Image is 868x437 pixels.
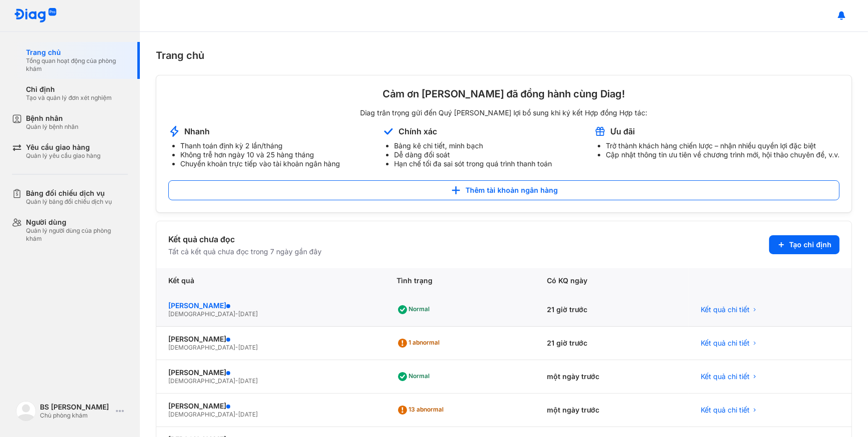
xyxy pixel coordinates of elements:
[16,401,36,421] img: logo
[394,141,552,150] li: Bảng kê chi tiết, minh bạch
[397,402,447,418] div: 13 abnormal
[235,411,238,418] span: -
[180,141,340,150] li: Thanh toán định kỳ 2 lần/tháng
[238,310,258,318] span: [DATE]
[535,327,689,360] div: 21 giờ trước
[701,339,750,348] span: Kết quả chi tiết
[701,372,750,381] span: Kết quả chi tiết
[168,125,180,137] img: account-announcement
[610,126,635,137] div: Ưu đãi
[701,305,750,314] span: Kết quả chi tiết
[26,94,112,102] div: Tạo và quản lý đơn xét nghiệm
[26,152,100,160] div: Quản lý yêu cầu giao hàng
[168,344,235,351] span: [DEMOGRAPHIC_DATA]
[168,411,235,418] span: [DEMOGRAPHIC_DATA]
[168,377,235,385] span: [DEMOGRAPHIC_DATA]
[606,150,840,159] li: Cập nhật thông tin ưu tiên về chương trình mới, hội thảo chuyên đề, v.v.
[394,150,552,159] li: Dễ dàng đối soát
[701,406,750,415] span: Kết quả chi tiết
[535,360,689,394] div: một ngày trước
[168,301,373,310] div: [PERSON_NAME]
[156,268,385,293] div: Kết quả
[535,394,689,427] div: một ngày trước
[26,85,112,94] div: Chỉ định
[26,114,78,123] div: Bệnh nhân
[235,310,238,318] span: -
[168,180,840,200] button: Thêm tài khoản ngân hàng
[26,189,112,198] div: Bảng đối chiếu dịch vụ
[238,411,258,418] span: [DATE]
[168,402,373,411] div: [PERSON_NAME]
[14,8,57,23] img: logo
[168,310,235,318] span: [DEMOGRAPHIC_DATA]
[26,123,78,131] div: Quản lý bệnh nhân
[26,218,128,227] div: Người dùng
[40,412,112,420] div: Chủ phòng khám
[399,126,437,137] div: Chính xác
[385,268,535,293] div: Tình trạng
[397,302,434,318] div: Normal
[168,368,373,377] div: [PERSON_NAME]
[26,198,112,206] div: Quản lý bảng đối chiếu dịch vụ
[184,126,210,137] div: Nhanh
[168,335,373,344] div: [PERSON_NAME]
[397,335,443,351] div: 1 abnormal
[40,403,112,412] div: BS [PERSON_NAME]
[168,108,840,117] div: Diag trân trọng gửi đến Quý [PERSON_NAME] lợi bổ sung khi ký kết Hợp đồng Hợp tác:
[235,344,238,351] span: -
[168,233,322,245] div: Kết quả chưa đọc
[238,344,258,351] span: [DATE]
[382,125,395,137] img: account-announcement
[235,377,238,385] span: -
[535,268,689,293] div: Có KQ ngày
[180,150,340,159] li: Không trễ hơn ngày 10 và 25 hàng tháng
[180,159,340,168] li: Chuyển khoản trực tiếp vào tài khoản ngân hàng
[26,48,128,57] div: Trang chủ
[594,125,606,137] img: account-announcement
[606,141,840,150] li: Trở thành khách hàng chiến lược – nhận nhiều quyền lợi đặc biệt
[789,240,832,249] span: Tạo chỉ định
[535,293,689,327] div: 21 giờ trước
[168,247,322,256] div: Tất cả kết quả chưa đọc trong 7 ngày gần đây
[26,227,128,243] div: Quản lý người dùng của phòng khám
[769,235,840,254] button: Tạo chỉ định
[397,369,434,385] div: Normal
[394,159,552,168] li: Hạn chế tối đa sai sót trong quá trình thanh toán
[26,143,100,152] div: Yêu cầu giao hàng
[238,377,258,385] span: [DATE]
[156,48,852,63] div: Trang chủ
[26,57,128,73] div: Tổng quan hoạt động của phòng khám
[168,87,840,100] div: Cảm ơn [PERSON_NAME] đã đồng hành cùng Diag!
